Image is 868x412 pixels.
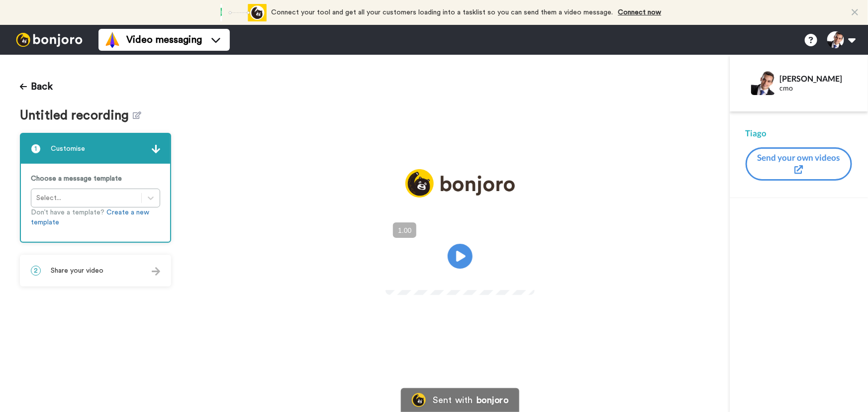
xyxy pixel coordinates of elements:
[751,71,775,95] img: Profile Image
[405,169,515,198] img: logo_full.png
[31,174,160,184] p: Choose a message template
[20,108,133,123] span: Untitled recording
[516,271,526,281] img: Full screen
[780,74,852,83] div: [PERSON_NAME]
[152,145,160,153] img: arrow.svg
[746,127,852,139] div: Tiago
[20,255,171,287] div: 2Share your video
[51,266,103,276] span: Share your video
[31,209,149,226] a: Create a new template
[401,388,519,412] a: Bonjoro LogoSent withbonjoro
[433,396,473,405] div: Sent with
[412,393,426,407] img: Bonjoro Logo
[104,32,120,48] img: vm-color.svg
[746,147,852,181] button: Send your own videos
[51,144,85,154] span: Customise
[126,33,202,47] span: Video messaging
[477,396,508,405] div: bonjoro
[780,84,852,93] div: cmo
[12,33,87,47] img: bj-logo-header-white.svg
[31,207,160,227] p: Don’t have a template?
[31,266,41,276] span: 2
[618,9,662,16] a: Connect now
[20,75,53,99] button: Back
[31,144,41,154] span: 1
[272,9,613,16] span: Connect your tool and get all your customers loading into a tasklist so you can send them a video...
[212,4,267,21] div: animation
[152,267,160,276] img: arrow.svg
